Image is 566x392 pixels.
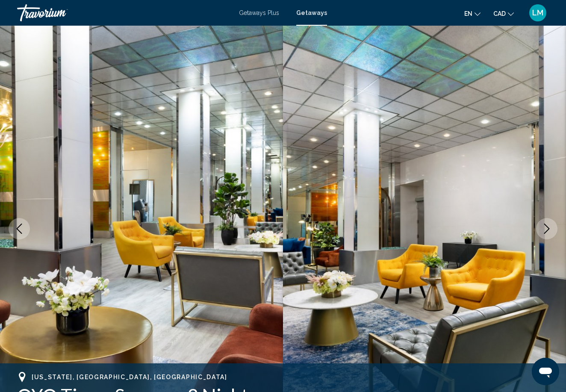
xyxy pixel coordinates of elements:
[527,4,549,22] button: User Menu
[32,374,227,380] span: [US_STATE], [GEOGRAPHIC_DATA], [GEOGRAPHIC_DATA]
[493,7,514,20] button: Change currency
[532,358,559,385] iframe: Кнопка запуска окна обмена сообщениями
[532,9,543,17] span: LM
[9,218,30,239] button: Previous image
[536,218,557,239] button: Next image
[296,9,327,16] a: Getaways
[239,9,279,16] a: Getaways Plus
[464,7,481,20] button: Change language
[17,4,230,21] a: Travorium
[464,10,472,17] span: en
[493,10,506,17] span: CAD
